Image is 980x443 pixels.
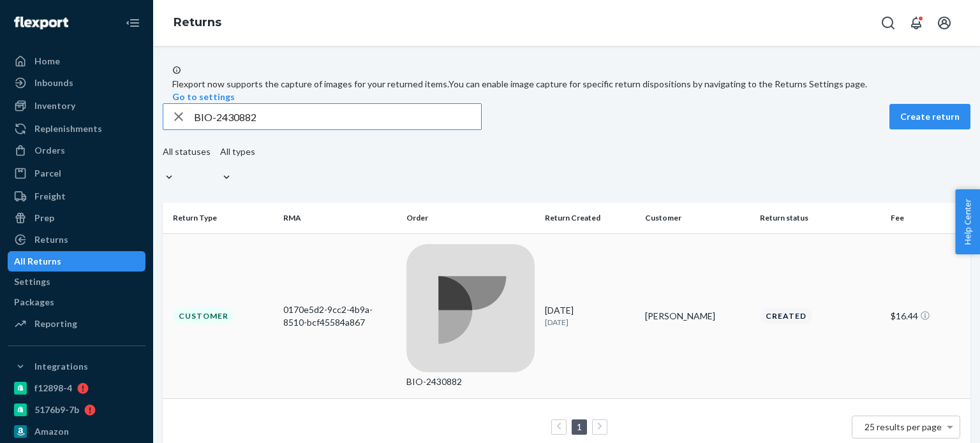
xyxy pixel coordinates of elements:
div: Packages [14,296,54,309]
div: All types [220,145,255,158]
div: All statuses [163,145,211,158]
a: Freight [8,186,145,207]
a: Parcel [8,163,145,184]
div: BIO-2430882 [406,375,535,388]
td: $16.44 [886,233,970,398]
a: Replenishments [8,119,145,139]
a: Reporting [8,314,145,334]
a: Home [8,51,145,71]
div: Inbounds [34,76,73,89]
a: 5176b9-7b [8,400,145,420]
div: Returns [34,233,68,246]
th: Return Created [540,203,640,233]
div: Reporting [34,317,77,330]
div: Freight [34,190,66,203]
div: Settings [14,275,50,288]
ol: breadcrumbs [163,4,232,41]
button: Open notifications [903,10,929,36]
div: Amazon [34,425,69,438]
button: Go to settings [172,91,235,103]
th: Fee [886,203,970,233]
div: Home [34,55,60,68]
a: All Returns [8,251,145,272]
a: Prep [8,208,145,228]
div: Customer [173,308,234,324]
button: Create return [889,104,970,129]
th: RMA [278,203,401,233]
div: Created [760,308,812,324]
div: Parcel [34,167,61,180]
th: Customer [640,203,755,233]
a: Page 1 is your current page [574,421,584,432]
div: Prep [34,212,54,224]
div: All Returns [14,255,61,268]
a: f12898-4 [8,378,145,398]
div: [PERSON_NAME] [645,310,750,323]
button: Help Center [955,189,980,254]
a: Inbounds [8,73,145,93]
button: Close Navigation [120,10,145,36]
button: Open Search Box [875,10,901,36]
span: 25 results per page [865,421,942,432]
input: Search returns by rma, id, tracking number [194,104,481,129]
th: Order [401,203,540,233]
a: Inventory [8,96,145,116]
span: Flexport now supports the capture of images for your returned items. [172,78,449,89]
div: [DATE] [545,304,635,328]
div: Inventory [34,99,75,112]
div: 0170e5d2-9cc2-4b9a-8510-bcf45584a867 [283,303,396,329]
div: f12898-4 [34,382,72,395]
div: Integrations [34,360,88,373]
button: Open account menu [932,10,957,36]
a: Returns [8,229,145,250]
a: Returns [174,15,221,29]
button: Integrations [8,356,145,377]
div: Orders [34,144,65,157]
p: [DATE] [545,317,635,328]
th: Return Type [163,203,278,233]
th: Return status [755,203,886,233]
a: Orders [8,140,145,161]
a: Amazon [8,421,145,442]
div: 5176b9-7b [34,403,79,416]
div: Replenishments [34,122,102,135]
a: Settings [8,272,145,292]
span: You can enable image capture for specific return dispositions by navigating to the Returns Settin... [449,78,867,89]
a: Packages [8,292,145,312]
img: Flexport logo [14,17,68,29]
